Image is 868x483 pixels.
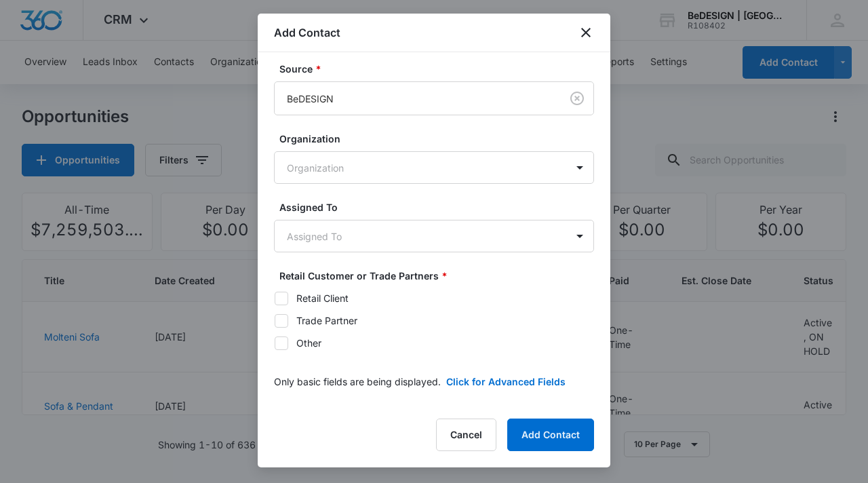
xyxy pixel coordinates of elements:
[296,291,349,305] div: Retail Client
[279,269,599,283] label: Retail Customer or Trade Partners
[296,336,321,350] div: Other
[279,200,599,214] label: Assigned To
[507,419,594,451] button: Add Contact
[296,313,357,328] div: Trade Partner
[274,24,340,41] h1: Add Contact
[578,24,594,41] button: close
[279,62,599,76] label: Source
[436,419,496,451] button: Cancel
[274,374,441,389] p: Only basic fields are being displayed.
[566,88,588,109] button: Clear
[446,374,566,389] button: Click for Advanced Fields
[279,132,599,146] label: Organization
